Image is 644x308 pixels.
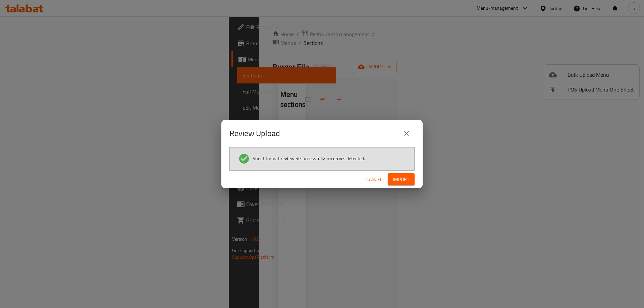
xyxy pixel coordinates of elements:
[388,173,415,186] button: Import
[364,173,385,186] button: Cancel
[253,155,365,162] span: Sheet format reviewed successfully, no errors detected.
[398,125,415,141] button: close
[393,175,409,184] span: Import
[229,128,280,139] h2: Review Upload
[366,175,382,184] span: Cancel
